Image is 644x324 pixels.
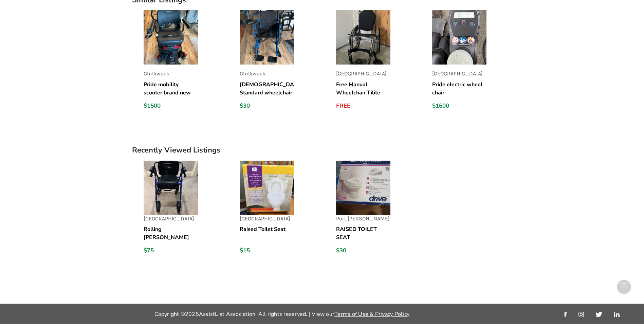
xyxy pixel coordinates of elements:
[564,312,567,317] img: facebook_link
[144,102,198,110] div: $1500
[240,161,325,266] a: listing[GEOGRAPHIC_DATA]Raised Toilet Seat$15
[432,70,486,78] p: [GEOGRAPHIC_DATA]
[144,10,229,115] a: listingChilliwackPride mobility scooter brand new$1500
[240,102,294,110] div: $30
[240,80,294,97] h5: [DEMOGRAPHIC_DATA]. Standard wheelchair
[578,312,584,317] img: instagram_link
[432,10,486,65] img: listing
[432,10,517,115] a: listing[GEOGRAPHIC_DATA]Pride electric wheel chair$1600
[144,10,198,65] img: listing
[240,70,294,78] p: Chilliwack
[144,70,198,78] p: Chilliwack
[336,70,390,78] p: [GEOGRAPHIC_DATA]
[240,215,294,223] p: [GEOGRAPHIC_DATA]
[336,215,390,223] p: Port [PERSON_NAME]
[144,80,198,97] h5: Pride mobility scooter brand new
[240,247,294,254] div: $15
[336,102,390,110] div: FREE
[432,102,486,110] div: $1600
[336,225,390,241] h5: RAISED TOILET SEAT
[240,225,294,241] h5: Raised Toilet Seat
[336,10,390,65] img: listing
[336,161,390,215] img: listing
[240,10,325,115] a: listingChilliwack[DEMOGRAPHIC_DATA]. Standard wheelchair$30
[144,225,198,241] h5: Rolling [PERSON_NAME] with Seat
[144,247,198,254] div: $75
[144,161,229,266] a: listing[GEOGRAPHIC_DATA]Rolling [PERSON_NAME] with Seat$75
[336,10,421,115] a: listing[GEOGRAPHIC_DATA]Free Manual Wheelchair Tilite Evo 15”FREE
[336,80,390,97] h5: Free Manual Wheelchair Tilite Evo 15”
[595,312,602,317] img: twitter_link
[127,145,517,155] h1: Recently Viewed Listings
[240,161,294,215] img: listing
[144,215,198,223] p: [GEOGRAPHIC_DATA]
[336,247,390,254] div: $30
[614,312,620,317] img: linkedin_link
[334,310,409,318] a: Terms of Use & Privacy Policy
[336,161,421,266] a: listingPort [PERSON_NAME]RAISED TOILET SEAT$30
[240,10,294,65] img: listing
[432,80,486,97] h5: Pride electric wheel chair
[144,161,198,215] img: listing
